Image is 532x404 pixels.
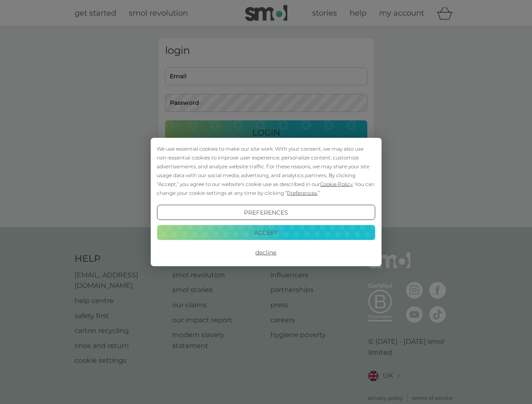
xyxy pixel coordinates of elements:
[320,181,353,187] span: Cookie Policy
[150,138,381,266] div: Cookie Consent Prompt
[287,190,317,196] span: Preferences
[157,245,375,260] button: Decline
[157,144,375,197] div: We use essential cookies to make our site work. With your consent, we may also use non-essential ...
[157,205,375,220] button: Preferences
[157,225,375,240] button: Accept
